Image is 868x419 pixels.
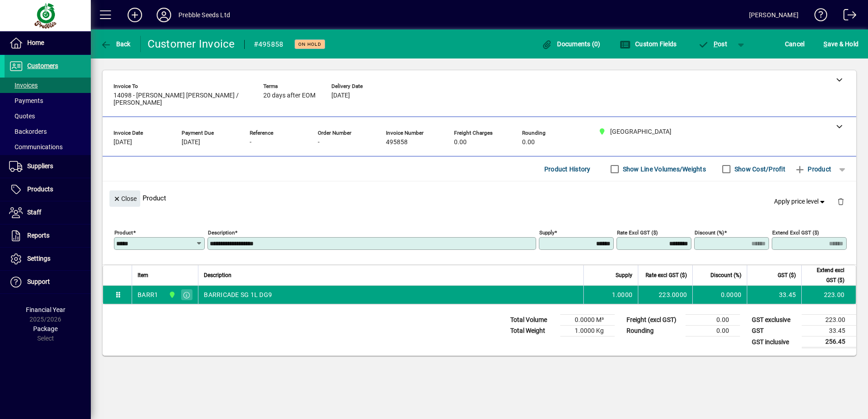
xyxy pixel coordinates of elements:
span: Cancel [785,37,805,51]
td: Total Volume [506,315,560,326]
span: Products [27,185,53,193]
span: 495858 [386,139,408,146]
div: Product [103,181,856,214]
span: Back [100,40,131,48]
div: #495858 [254,37,284,52]
span: Apply price level [774,197,827,206]
span: Item [138,270,148,280]
span: Communications [9,143,63,151]
button: Custom Fields [617,36,679,52]
td: 0.00 [686,326,740,336]
td: 0.00 [686,315,740,326]
td: 1.0000 Kg [560,326,615,336]
span: Staff [27,209,41,216]
button: Delete [830,190,852,212]
span: [DATE] [113,139,132,146]
span: Reports [27,232,49,239]
a: Logout [837,2,857,31]
a: Payments [5,93,91,108]
span: [DATE] [182,139,200,146]
span: Description [204,270,232,280]
td: GST [747,326,802,336]
a: Communications [5,139,91,155]
label: Show Cost/Profit [733,165,785,174]
span: GST ($) [778,270,796,280]
span: Custom Fields [620,40,677,48]
span: [DATE] [331,92,350,99]
div: Customer Invoice [148,37,235,51]
button: Add [120,7,149,23]
td: GST exclusive [747,315,802,326]
td: 33.45 [747,286,801,304]
button: Product [790,161,836,177]
span: Product History [544,162,591,176]
label: Show Line Volumes/Weights [621,165,706,174]
a: Products [5,178,91,201]
span: Quotes [9,112,35,120]
div: 223.0000 [644,290,687,299]
a: Staff [5,201,91,224]
app-page-header-button: Close [107,194,143,202]
a: Settings [5,248,91,270]
a: Invoices [5,78,91,93]
span: Settings [27,255,50,262]
a: Suppliers [5,155,91,178]
a: Home [5,32,91,54]
span: Package [33,325,58,332]
span: Extend excl GST ($) [807,265,844,285]
span: Documents (0) [542,40,601,48]
mat-label: Supply [539,229,554,236]
span: On hold [298,41,321,47]
td: 223.00 [801,286,856,304]
span: 0.00 [522,139,535,146]
td: 33.45 [802,326,856,336]
button: Product History [541,161,594,177]
td: Rounding [622,326,686,336]
button: Save & Hold [821,36,861,52]
mat-label: Description [208,229,235,236]
span: 1.0000 [612,290,633,299]
span: ost [698,40,727,48]
td: 223.00 [802,315,856,326]
span: P [714,40,718,48]
a: Support [5,271,91,293]
td: Total Weight [506,326,560,336]
span: Close [113,191,137,206]
div: BARR1 [138,290,158,299]
td: 256.45 [802,336,856,348]
a: Knowledge Base [808,2,828,31]
td: 0.0000 [692,286,747,304]
span: CHRISTCHURCH [166,290,177,300]
span: Product [794,162,831,176]
div: Prebble Seeds Ltd [178,8,230,22]
span: - [318,139,320,146]
a: Reports [5,224,91,247]
button: Close [109,190,140,207]
span: Suppliers [27,162,53,170]
mat-label: Product [114,229,133,236]
mat-label: Extend excl GST ($) [772,229,819,236]
button: Post [693,36,732,52]
button: Documents (0) [539,36,603,52]
span: Supply [616,270,632,280]
div: [PERSON_NAME] [749,8,799,22]
button: Back [98,36,133,52]
span: Home [27,39,44,46]
span: Rate excl GST ($) [646,270,687,280]
span: Invoices [9,82,38,89]
span: 0.00 [454,139,467,146]
button: Apply price level [770,194,830,210]
span: 14098 - [PERSON_NAME] [PERSON_NAME] / [PERSON_NAME] [113,92,250,107]
mat-label: Discount (%) [695,229,724,236]
td: Freight (excl GST) [622,315,686,326]
span: Backorders [9,128,47,135]
button: Profile [149,7,178,23]
app-page-header-button: Delete [830,197,852,205]
span: Discount (%) [710,270,741,280]
span: Payments [9,97,43,104]
span: Support [27,278,50,285]
a: Quotes [5,108,91,124]
span: Financial Year [26,306,65,313]
app-page-header-button: Back [91,36,141,52]
button: Cancel [783,36,807,52]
